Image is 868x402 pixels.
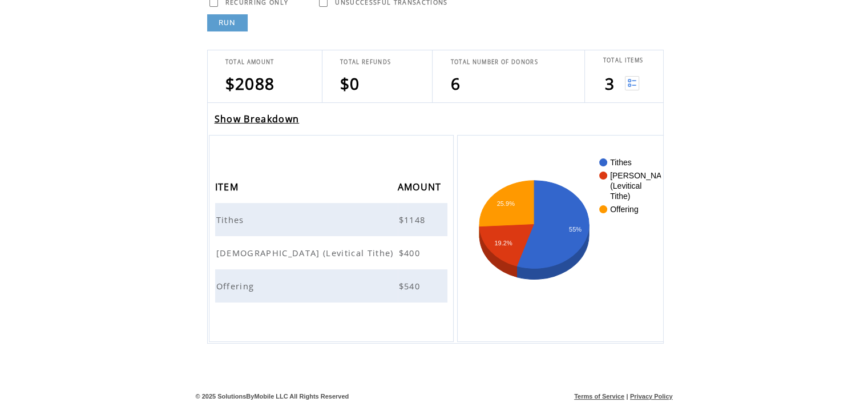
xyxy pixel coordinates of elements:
[225,58,274,66] span: TOTAL AMOUNT
[494,239,512,246] text: 19.2%
[216,214,247,225] span: Tithes
[604,73,614,94] span: 3
[216,247,397,258] span: [DEMOGRAPHIC_DATA] (Levitical Tithe)
[603,57,643,64] span: TOTAL ITEMS
[574,393,624,400] a: Terms of Service
[399,247,423,258] span: $400
[340,73,360,94] span: $0
[215,113,300,125] a: Show Breakdown
[196,393,349,400] span: © 2025 SolutionsByMobile LLC All Rights Reserved
[610,192,630,201] text: Tithe)
[215,178,241,199] span: ITEM
[399,280,423,292] span: $540
[610,181,641,190] text: (Levitical
[496,200,514,206] text: 25.9%
[610,205,639,214] text: Offering
[610,158,632,167] text: Tithes
[625,76,639,90] img: View list
[399,214,429,225] span: $1148
[568,226,581,233] text: 55%
[225,73,275,94] span: $2088
[207,14,248,31] a: RUN
[216,280,257,290] a: Offering
[475,153,661,324] svg: A chart.
[610,171,676,180] text: [PERSON_NAME]
[398,183,445,190] a: AMOUNT
[398,178,445,199] span: AMOUNT
[216,247,397,257] a: [DEMOGRAPHIC_DATA] (Levitical Tithe)
[215,183,241,190] a: ITEM
[626,393,628,400] span: |
[340,58,391,66] span: TOTAL REFUNDS
[450,58,538,66] span: TOTAL NUMBER OF DONORS
[450,73,460,94] span: 6
[216,280,257,292] span: Offering
[630,393,673,400] a: Privacy Policy
[216,214,247,224] a: Tithes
